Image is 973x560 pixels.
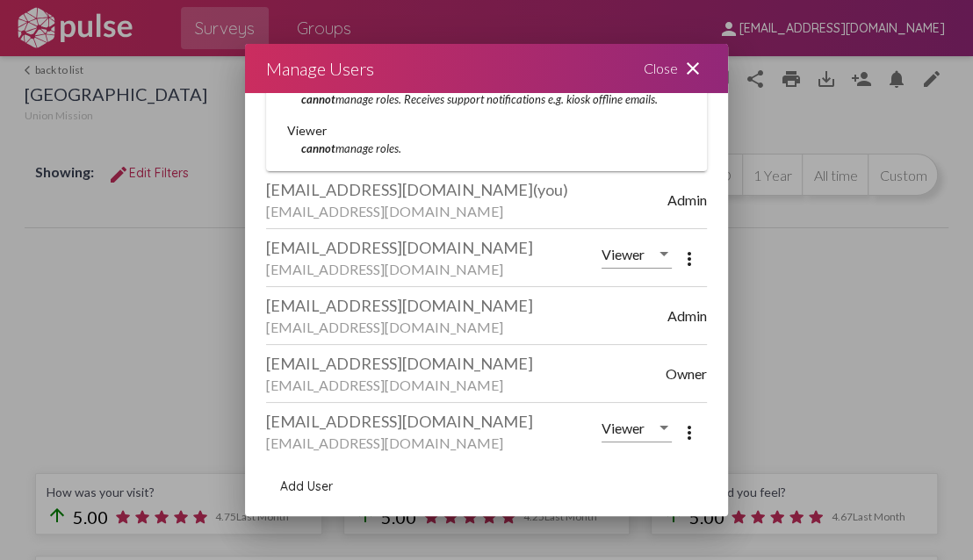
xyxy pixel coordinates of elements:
span: Add User [280,478,333,494]
div: [EMAIL_ADDRESS][DOMAIN_NAME] [266,203,667,219]
i: manage roles. Receives support notifications e.g. kiosk offline emails. [301,92,658,106]
div: [EMAIL_ADDRESS][DOMAIN_NAME] [266,354,666,373]
button: More options menu [672,240,707,275]
div: Viewer [287,122,686,140]
div: [EMAIL_ADDRESS][DOMAIN_NAME] [266,296,667,315]
span: Viewer [602,246,645,262]
div: [EMAIL_ADDRESS][DOMAIN_NAME] [266,377,666,393]
b: cannot [301,141,335,155]
button: add user [266,470,347,502]
span: Admin [667,191,707,208]
div: Close [623,44,728,93]
mat-icon: more_vert [679,422,700,443]
div: [EMAIL_ADDRESS][DOMAIN_NAME] [266,319,667,335]
span: Admin [667,307,707,324]
div: Manage Users [266,54,374,83]
i: manage roles. [301,141,401,155]
span: Viewer [602,420,645,436]
b: cannot [301,92,335,106]
div: [EMAIL_ADDRESS][DOMAIN_NAME] [266,434,602,451]
span: Owner [666,365,707,382]
div: [EMAIL_ADDRESS][DOMAIN_NAME] [266,412,602,431]
button: More options menu [672,413,707,449]
div: What do different roles do? [266,73,707,171]
mat-icon: close [682,58,703,79]
div: [EMAIL_ADDRESS][DOMAIN_NAME] [266,261,602,277]
span: (you) [533,180,568,199]
div: [EMAIL_ADDRESS][DOMAIN_NAME] [266,180,667,199]
div: [EMAIL_ADDRESS][DOMAIN_NAME] [266,238,602,257]
mat-icon: more_vert [679,248,700,269]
